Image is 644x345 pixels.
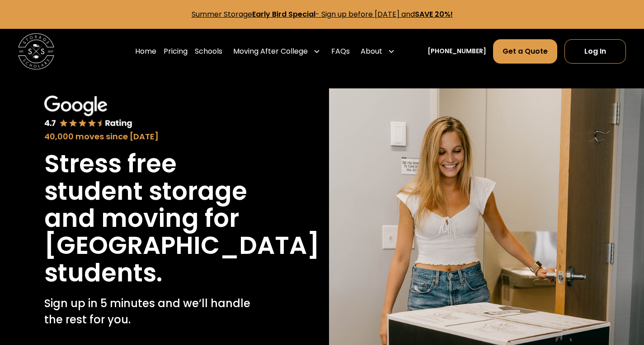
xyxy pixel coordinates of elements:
[18,33,54,69] img: Storage Scholars main logo
[44,150,271,232] h1: Stress free student storage and moving for
[415,9,453,19] strong: SAVE 20%!
[428,46,486,56] a: [PHONE_NUMBER]
[164,39,188,64] a: Pricing
[361,46,382,57] div: About
[135,39,156,64] a: Home
[44,131,271,143] div: 40,000 moves since [DATE]
[233,46,308,57] div: Moving After College
[44,259,162,286] h1: students.
[252,9,315,19] strong: Early Bird Special
[564,39,626,64] a: Log In
[357,39,399,64] div: About
[195,39,222,64] a: Schools
[493,39,557,64] a: Get a Quote
[331,39,350,64] a: FAQs
[44,232,320,259] h1: [GEOGRAPHIC_DATA]
[44,96,133,129] img: Google 4.7 star rating
[230,39,324,64] div: Moving After College
[192,9,453,19] a: Summer StorageEarly Bird Special- Sign up before [DATE] andSAVE 20%!
[44,295,271,328] p: Sign up in 5 minutes and we’ll handle the rest for you.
